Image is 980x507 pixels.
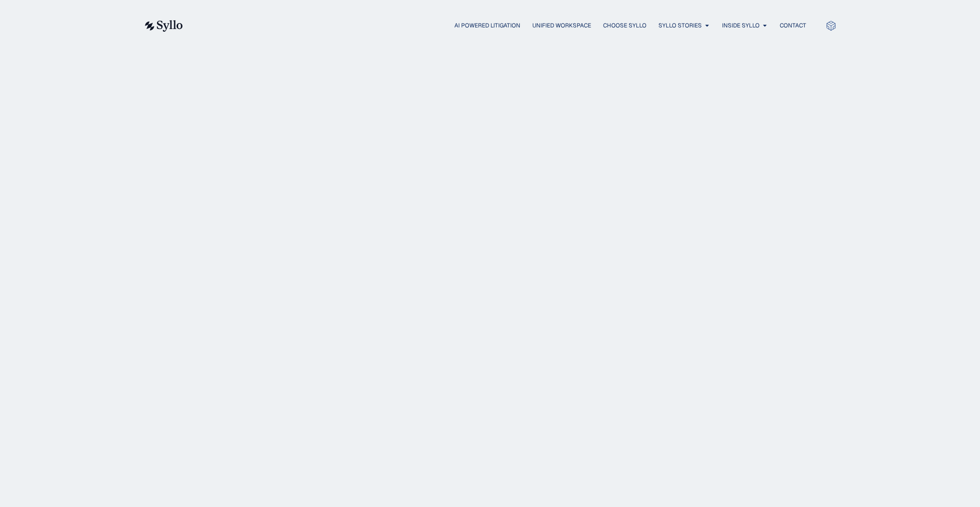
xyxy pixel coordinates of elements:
[202,21,806,30] div: Menu Toggle
[658,21,702,30] a: Syllo Stories
[603,21,646,30] a: Choose Syllo
[780,21,806,30] a: Contact
[454,21,520,30] a: AI Powered Litigation
[722,21,760,30] a: Inside Syllo
[202,21,806,30] nav: Menu
[143,20,183,32] img: syllo
[532,21,591,30] a: Unified Workspace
